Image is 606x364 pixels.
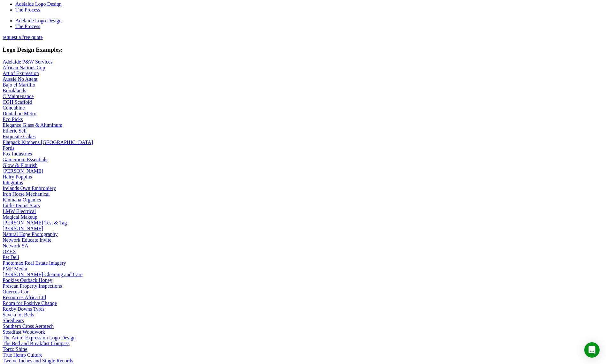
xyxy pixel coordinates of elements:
a: Magical Makeup [3,214,37,220]
a: Iron Horse Mechanical [3,191,50,197]
nav: Menu [3,1,603,13]
a: Hairy Poppins [3,174,32,179]
a: [PERSON_NAME] [3,226,43,231]
a: Photomax Real Estate Imagery [3,260,66,266]
a: Kinmana Organics [3,197,41,202]
a: Fox Industries [3,151,32,156]
a: Adelaide P&W Services [3,59,52,64]
a: Save a lot Beds [3,312,34,317]
h3: Logo Design Examples: [3,46,603,53]
a: Gameroom Essentials [3,157,47,162]
a: Network Educate Invite [3,237,51,243]
a: Dental on Metro [3,111,36,116]
a: [PERSON_NAME] Cleaning and Care [3,272,82,277]
a: The Bed and Breakfast Compass [3,341,70,346]
a: Adelaide Logo Design [15,18,62,23]
a: The Art of Expression Logo Design [3,335,76,340]
a: Elegance Glass & Aluminum [3,122,62,128]
a: OZEX [3,249,16,254]
a: Bajo el Martillo [3,82,35,87]
a: Little Tennis Stars [3,203,40,208]
a: Glow & Flourish [3,163,37,168]
a: Etheric Self [3,128,27,133]
a: PMF Media [3,266,27,271]
a: Art of Expression [3,71,39,76]
a: Eco Picks [3,117,23,122]
a: The Process [15,24,40,29]
a: Prescan Property Inspections [3,283,62,289]
a: Network SA [3,243,28,248]
a: Roxby Downs Tyres [3,306,44,312]
a: Twelve Inches and Single Records [3,358,73,363]
a: Brooklands [3,88,26,93]
a: True Hemp Culture [3,352,43,358]
a: Flatpack Kitchens [GEOGRAPHIC_DATA] [3,140,93,145]
a: Integratus [3,180,23,185]
a: African Nations Cup [3,65,45,70]
a: Natural Hope Photography [3,231,58,237]
a: Exquisite Cakes [3,134,36,139]
a: Pet Deli [3,254,19,260]
a: Fortis [3,145,14,151]
a: SheShears [3,318,24,323]
a: Aussie No Agent [3,76,37,82]
a: Irelands Own Embroidery [3,186,56,191]
div: Open Intercom Messenger [584,342,600,358]
a: Pookies Outback Honey [3,277,52,283]
a: Southern Cross Aerotech [3,323,54,329]
a: The Process [15,7,40,12]
a: Steadfast Woodwork [3,329,45,335]
a: Torzo Shine [3,346,27,352]
a: Room for Positive Change [3,300,57,306]
a: LMW Electrical [3,209,36,214]
a: Adelaide Logo Design [15,1,62,7]
a: [PERSON_NAME] Test & Tag [3,220,67,225]
a: Concubine [3,105,25,110]
a: C Maintenance [3,94,34,99]
a: CGH Scaffold [3,99,32,105]
a: [PERSON_NAME] [3,168,43,174]
a: Quercus Cor [3,289,28,294]
a: Resources Africa Ltd [3,295,46,300]
a: request a free quote [3,34,43,40]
